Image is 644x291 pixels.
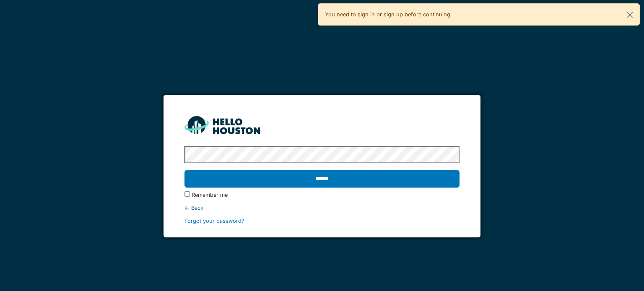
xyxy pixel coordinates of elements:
[621,4,639,26] button: Close
[318,3,640,26] div: You need to sign in or sign up before continuing.
[184,204,459,212] div: ← Back
[184,218,244,224] a: Forgot your password?
[184,116,260,134] img: HH_line-BYnF2_Hg.png
[192,191,228,199] label: Remember me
